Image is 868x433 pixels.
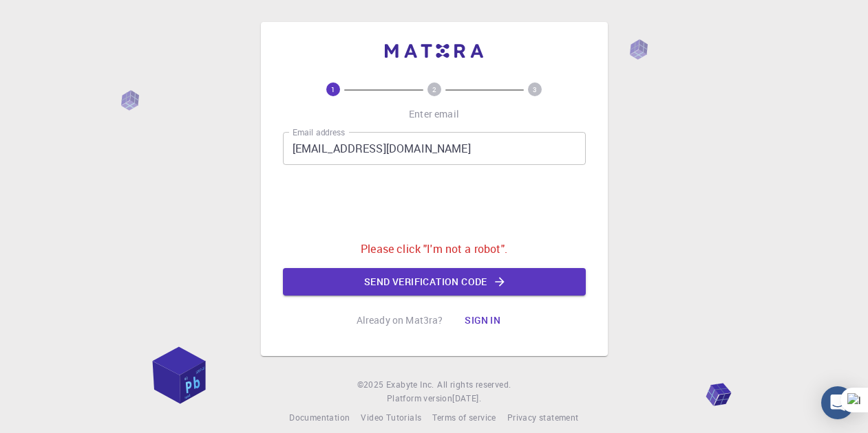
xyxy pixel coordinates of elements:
[361,412,421,423] span: Video Tutorials
[533,85,537,94] text: 3
[357,313,443,327] p: Already on Mat3ra?
[452,392,481,403] span: [DATE] .
[361,411,421,425] a: Video Tutorials
[452,392,481,406] a: [DATE].
[361,241,507,257] p: Please click "I'm not a robot".
[289,412,350,423] span: Documentation
[283,268,586,296] button: Send verification code
[409,107,459,121] p: Enter email
[437,378,511,392] span: All rights reserved.
[330,176,539,230] iframe: reCAPTCHA
[386,378,434,392] a: Exabyte Inc.
[386,379,434,390] span: Exabyte Inc.
[387,392,452,406] span: Platform version
[432,411,496,425] a: Terms of service
[821,386,854,419] div: Open Intercom Messenger
[357,378,386,392] span: © 2025
[454,307,511,334] button: Sign in
[289,411,350,425] a: Documentation
[293,126,345,138] label: Email address
[507,412,579,423] span: Privacy statement
[507,411,579,425] a: Privacy statement
[331,85,335,94] text: 1
[432,412,496,423] span: Terms of service
[432,85,436,94] text: 2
